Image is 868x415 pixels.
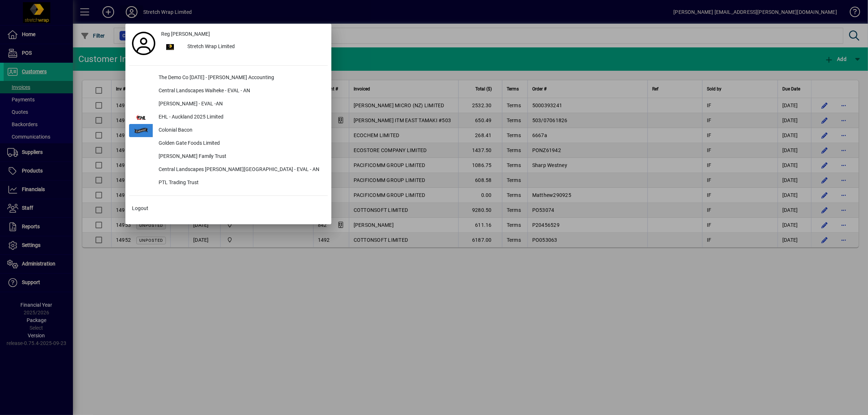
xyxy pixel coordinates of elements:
[153,111,328,124] div: EHL - Auckland 2025 Limited
[129,202,328,215] button: Logout
[129,111,328,124] button: EHL - Auckland 2025 Limited
[129,137,328,150] button: Golden Gate Foods Limited
[129,177,328,190] button: PTL Trading Trust
[129,163,328,177] button: Central Landscapes [PERSON_NAME][GEOGRAPHIC_DATA] - EVAL - AN
[161,30,210,38] span: Reg [PERSON_NAME]
[158,40,328,54] button: Stretch Wrap Limited
[153,150,328,163] div: [PERSON_NAME] Family Trust
[153,98,328,111] div: [PERSON_NAME] - EVAL -AN
[132,205,148,212] span: Logout
[153,163,328,177] div: Central Landscapes [PERSON_NAME][GEOGRAPHIC_DATA] - EVAL - AN
[153,137,328,150] div: Golden Gate Foods Limited
[182,40,328,54] div: Stretch Wrap Limited
[153,177,328,190] div: PTL Trading Trust
[129,71,328,85] button: The Demo Co [DATE] - [PERSON_NAME] Accounting
[153,124,328,137] div: Colonial Bacon
[153,85,328,98] div: Central Landscapes Waiheke - EVAL - AN
[129,37,158,50] a: Profile
[158,27,328,40] a: Reg [PERSON_NAME]
[129,85,328,98] button: Central Landscapes Waiheke - EVAL - AN
[129,98,328,111] button: [PERSON_NAME] - EVAL -AN
[129,124,328,137] button: Colonial Bacon
[153,71,328,85] div: The Demo Co [DATE] - [PERSON_NAME] Accounting
[129,150,328,163] button: [PERSON_NAME] Family Trust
